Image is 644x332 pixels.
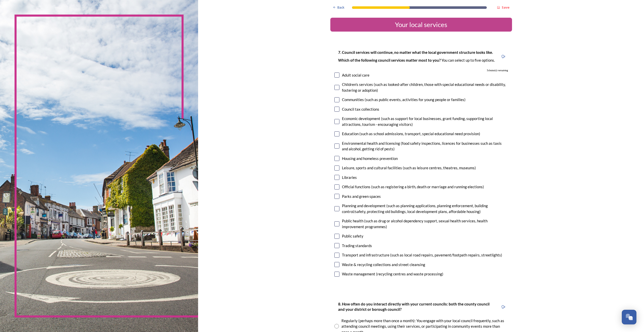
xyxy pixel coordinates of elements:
div: Official functions (such as registering a birth, death or marriage and running elections) [342,184,484,190]
div: Waste & recycling collections and street cleansing [342,262,425,268]
div: Children's services (such as looked-after children, those with special educational needs or disab... [342,82,508,93]
div: Leisure, sports and cultural facilities (such as leisure centres, theatres, museums) [342,165,476,171]
div: Parks and green spaces [342,194,381,199]
button: Open Chat [622,310,636,324]
strong: 8. How often do you interact directly with your current councils: both the county council and you... [338,302,490,312]
div: Transport and infrastructure (such as local road repairs, pavement/footpath repairs, streetlights) [342,252,502,258]
div: Trading standards [342,243,372,249]
div: Economic development (such as support for local businesses, grant funding, supporting local attra... [342,116,508,127]
strong: Save [502,5,509,10]
div: Housing and homeless prevention [342,156,398,161]
strong: Which of the following council services matter most to you? [338,58,441,62]
div: Planning and development (such as planning applications, planning enforcement, building control/s... [342,203,508,214]
div: Public safety [342,233,363,239]
div: Public health (such as drug or alcohol dependency support, sexual health services, health improve... [342,218,508,229]
div: Environmental health and licensing (food safety inspections, licences for businesses such as taxi... [342,140,508,152]
p: You can select up to five options. [338,58,495,63]
div: Council tax collections [342,106,379,112]
div: Adult social care [342,72,369,78]
span: Back [337,5,344,10]
span: 5 choice(s) remaining [487,69,508,72]
div: Waste management (recycling centres and waste processing) [342,271,443,277]
div: Libraries [342,175,357,180]
div: Communities (such as public events, activities for young people or families) [342,97,466,103]
div: Education (such as school admissions, transport, special educational need provision) [342,131,480,137]
strong: 7. Council services will continue, no matter what the local government structure looks like. [338,50,493,55]
div: Your local services [332,20,510,30]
